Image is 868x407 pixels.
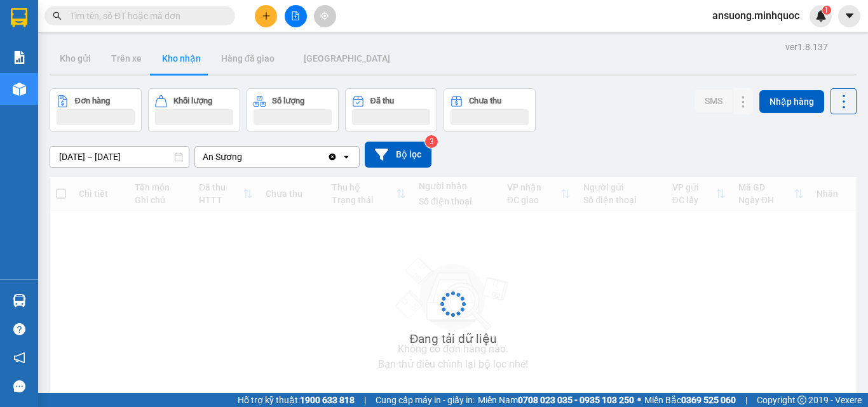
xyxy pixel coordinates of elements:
[13,323,25,335] span: question-circle
[101,43,152,74] button: Trên xe
[70,9,220,23] input: Tìm tên, số ĐT hoặc mã đơn
[518,395,634,405] strong: 0708 023 035 - 0935 103 250
[75,97,110,105] div: Đơn hàng
[50,43,101,74] button: Kho gửi
[262,11,271,20] span: plus
[13,380,25,392] span: message
[211,43,285,74] button: Hàng đã giao
[285,5,307,27] button: file-add
[370,97,394,105] div: Đã thu
[255,5,277,27] button: plus
[785,40,828,54] div: ver 1.8.137
[314,5,336,27] button: aim
[13,51,26,64] img: solution-icon
[13,83,26,96] img: warehouse-icon
[272,97,304,105] div: Số lượng
[13,294,26,307] img: warehouse-icon
[822,6,831,15] sup: 1
[681,395,736,405] strong: 0369 525 060
[702,8,810,23] span: ansuong.minhquoc
[53,11,62,20] span: search
[376,393,475,407] span: Cung cấp máy in - giấy in:
[695,90,733,112] button: SMS
[304,53,390,63] span: [GEOGRAPHIC_DATA]
[300,395,355,405] strong: 1900 633 818
[637,397,641,403] span: ⚪️
[425,135,438,148] sup: 3
[838,5,860,27] button: caret-down
[469,97,501,105] div: Chưa thu
[291,11,300,20] span: file-add
[173,97,212,105] div: Khối lượng
[444,88,536,132] button: Chưa thu
[320,11,329,20] span: aim
[824,6,829,15] span: 1
[345,88,437,132] button: Đã thu
[759,90,824,113] button: Nhập hàng
[247,88,339,132] button: Số lượng
[238,393,355,407] span: Hỗ trợ kỹ thuật:
[341,152,351,162] svg: open
[844,10,855,22] span: caret-down
[13,352,25,364] span: notification
[152,43,211,74] button: Kho nhận
[11,8,27,27] img: logo-vxr
[644,393,736,407] span: Miền Bắc
[327,152,337,162] svg: Clear value
[365,142,431,168] button: Bộ lọc
[478,393,634,407] span: Miền Nam
[410,330,497,349] div: Đang tải dữ liệu
[50,147,189,167] input: Select a date range.
[203,150,242,163] div: An Sương
[815,10,827,22] img: icon-new-feature
[243,150,245,163] input: Selected An Sương.
[797,396,806,404] span: copyright
[364,393,366,407] span: |
[148,88,240,132] button: Khối lượng
[50,88,142,132] button: Đơn hàng
[745,393,747,407] span: |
